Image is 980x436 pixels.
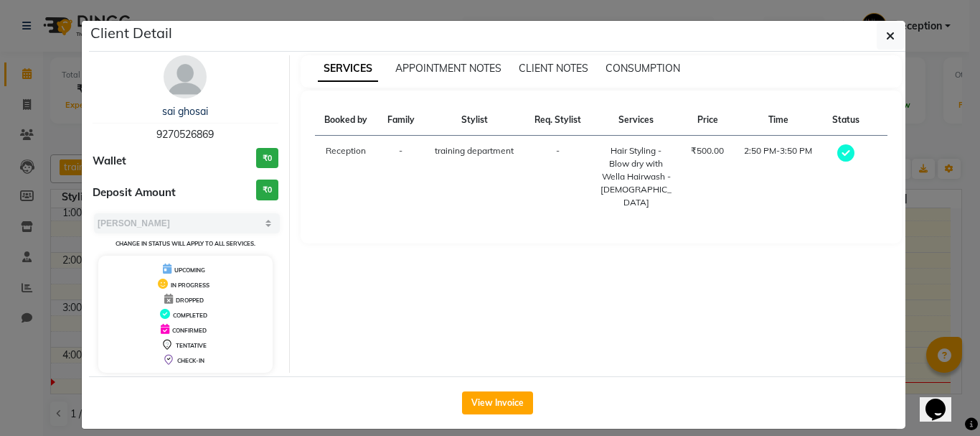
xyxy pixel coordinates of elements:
th: Status [823,105,870,136]
span: SERVICES [318,56,378,82]
span: training department [435,145,514,156]
span: UPCOMING [174,266,205,274]
td: Reception [315,136,378,218]
div: Hair Styling - Blow dry with Wella Hairwash - [DEMOGRAPHIC_DATA] [600,144,672,209]
span: Wallet [93,153,126,170]
th: Family [377,105,424,136]
span: COMPLETED [173,312,207,319]
span: TENTATIVE [176,342,207,349]
small: Change in status will apply to all services. [116,240,255,247]
td: 2:50 PM-3:50 PM [734,136,823,218]
th: Req. Stylist [524,105,591,136]
span: DROPPED [176,297,204,304]
img: avatar [164,55,207,98]
th: Price [682,105,734,136]
div: ₹500.00 [690,144,725,157]
span: CHECK-IN [177,357,204,364]
span: 9270526869 [156,128,214,141]
span: Deposit Amount [93,185,176,201]
button: View Invoice [462,391,533,414]
h5: Client Detail [90,22,172,44]
span: CLIENT NOTES [519,62,588,75]
span: APPOINTMENT NOTES [395,62,501,75]
h3: ₹0 [256,180,278,200]
td: - [377,136,424,218]
span: CONSUMPTION [606,62,680,75]
th: Booked by [315,105,378,136]
a: sai ghosai [162,105,208,118]
th: Stylist [424,105,524,136]
th: Time [734,105,823,136]
span: IN PROGRESS [171,282,209,289]
span: CONFIRMED [172,327,207,334]
th: Services [591,105,681,136]
iframe: chat widget [920,379,966,422]
td: - [524,136,591,218]
h3: ₹0 [256,148,278,169]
